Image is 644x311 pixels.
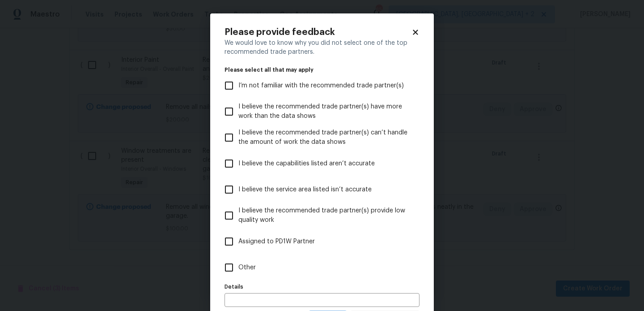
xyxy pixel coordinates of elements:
[238,81,404,91] span: I’m not familiar with the recommended trade partner(s)
[238,102,412,121] span: I believe the recommended trade partner(s) have more work than the data shows
[238,237,315,246] span: Assigned to PD1W Partner
[238,206,412,225] span: I believe the recommended trade partner(s) provide low quality work
[225,28,411,37] h2: Please provide feedback
[238,263,256,272] span: Other
[238,185,372,194] span: I believe the service area listed isn’t accurate
[225,284,419,289] label: Details
[238,128,412,147] span: I believe the recommended trade partner(s) can’t handle the amount of work the data shows
[225,67,419,73] legend: Please select all that may apply
[225,39,419,56] div: We would love to know why you did not select one of the top recommended trade partners.
[238,159,375,168] span: I believe the capabilities listed aren’t accurate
